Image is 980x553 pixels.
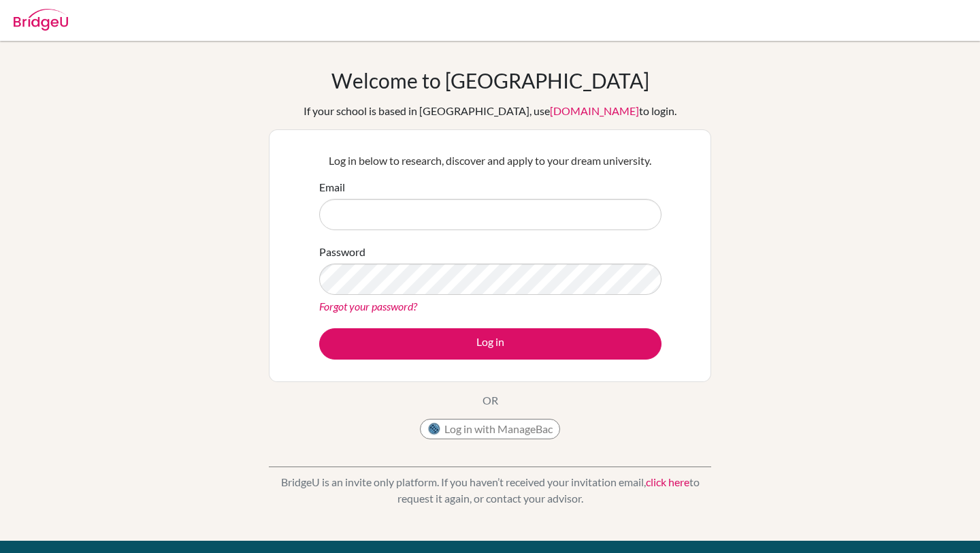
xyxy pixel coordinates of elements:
p: BridgeU is an invite only platform. If you haven’t received your invitation email, to request it ... [269,474,711,507]
a: [DOMAIN_NAME] [550,104,639,117]
div: If your school is based in [GEOGRAPHIC_DATA], use to login. [304,103,676,119]
label: Password [319,244,365,260]
p: Log in below to research, discover and apply to your dream university. [319,153,661,169]
button: Log in [319,328,661,360]
h1: Welcome to [GEOGRAPHIC_DATA] [331,68,649,93]
label: Email [319,179,345,195]
a: click here [646,475,689,488]
button: Log in with ManageBac [420,419,560,439]
a: Forgot your password? [319,300,417,313]
img: Bridge-U [14,9,68,31]
p: OR [483,392,498,409]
